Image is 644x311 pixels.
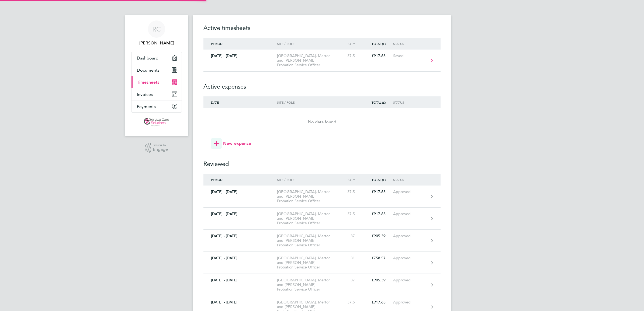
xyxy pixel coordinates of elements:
span: Powered by [153,143,168,147]
span: Timesheets [137,80,159,85]
div: 37.5 [339,300,362,305]
a: [DATE] - [DATE][GEOGRAPHIC_DATA], Merton and [PERSON_NAME], Probation Service Officer37£905.39App... [203,274,441,296]
div: [DATE] - [DATE] [203,300,277,305]
a: RC[PERSON_NAME] [131,20,182,46]
a: Dashboard [131,52,182,64]
div: Total (£) [362,178,393,181]
a: Payments [131,100,182,112]
a: Invoices [131,88,182,100]
div: £917.63 [362,54,393,58]
div: [GEOGRAPHIC_DATA], Merton and [PERSON_NAME], Probation Service Officer [277,278,339,292]
div: Qty [339,42,362,46]
div: Qty [339,178,362,181]
div: [DATE] - [DATE] [203,212,277,216]
div: [GEOGRAPHIC_DATA], Merton and [PERSON_NAME], Probation Service Officer [277,190,339,203]
div: Status [393,42,426,46]
nav: Main navigation [125,15,188,136]
a: [DATE] - [DATE][GEOGRAPHIC_DATA], Merton and [PERSON_NAME], Probation Service Officer37£905.39App... [203,230,441,252]
span: Engage [153,147,168,152]
span: Dashboard [137,55,158,61]
div: [GEOGRAPHIC_DATA], Merton and [PERSON_NAME], Probation Service Officer [277,54,339,67]
div: Status [393,100,426,104]
a: Go to home page [131,118,182,127]
a: [DATE] - [DATE][GEOGRAPHIC_DATA], Merton and [PERSON_NAME], Probation Service Officer37.5£917.63A... [203,186,441,208]
a: [DATE] - [DATE][GEOGRAPHIC_DATA], Merton and [PERSON_NAME], Probation Service Officer37.5£917.63A... [203,208,441,230]
div: Approved [393,190,426,194]
div: Site / Role [277,100,339,104]
div: £917.63 [362,190,393,194]
h2: Active expenses [203,72,441,96]
div: £905.39 [362,278,393,282]
a: Powered byEngage [145,143,168,153]
div: Total (£) [362,42,393,46]
div: Approved [393,300,426,305]
div: [DATE] - [DATE] [203,190,277,194]
div: Approved [393,212,426,216]
a: [DATE] - [DATE][GEOGRAPHIC_DATA], Merton and [PERSON_NAME], Probation Service Officer31£758.57App... [203,252,441,274]
div: 37.5 [339,212,362,216]
div: [DATE] - [DATE] [203,54,277,58]
a: Timesheets [131,76,182,88]
div: 37.5 [339,54,362,58]
span: Period [211,41,223,46]
div: [DATE] - [DATE] [203,234,277,238]
div: £758.57 [362,256,393,260]
button: New expense [211,138,251,149]
div: £917.63 [362,212,393,216]
div: [GEOGRAPHIC_DATA], Merton and [PERSON_NAME], Probation Service Officer [277,212,339,225]
div: [DATE] - [DATE] [203,278,277,282]
div: Site / Role [277,178,339,181]
h2: Active timesheets [203,24,441,38]
div: Saved [393,54,426,58]
span: Rahnee Coombs [131,40,182,46]
div: Status [393,178,426,181]
div: Approved [393,256,426,260]
div: Date [203,100,277,104]
div: [GEOGRAPHIC_DATA], Merton and [PERSON_NAME], Probation Service Officer [277,256,339,270]
div: £905.39 [362,234,393,238]
div: 37 [339,278,362,282]
a: Documents [131,64,182,76]
div: [DATE] - [DATE] [203,256,277,260]
span: Invoices [137,92,153,97]
h2: Reviewed [203,149,441,174]
div: Total (£) [362,100,393,104]
div: £917.63 [362,300,393,305]
div: No data found [203,119,441,125]
span: Payments [137,104,156,109]
a: [DATE] - [DATE][GEOGRAPHIC_DATA], Merton and [PERSON_NAME], Probation Service Officer37.5£917.63S... [203,50,441,72]
div: 37 [339,234,362,238]
div: [GEOGRAPHIC_DATA], Merton and [PERSON_NAME], Probation Service Officer [277,234,339,247]
span: Documents [137,68,160,73]
div: Approved [393,234,426,238]
img: servicecare-logo-retina.png [144,118,169,127]
span: Period [211,177,223,182]
div: Approved [393,278,426,282]
div: 31 [339,256,362,260]
span: RC [152,26,161,33]
span: New expense [223,140,251,147]
div: 37.5 [339,190,362,194]
div: Site / Role [277,42,339,46]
